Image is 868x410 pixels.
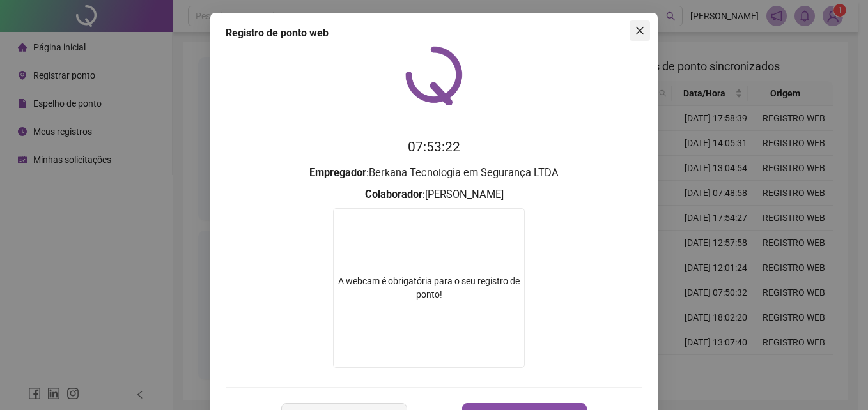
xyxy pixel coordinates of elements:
span: close [635,26,645,36]
strong: Empregador [309,167,366,179]
strong: Colaborador [365,188,422,201]
img: QRPoint [405,46,463,105]
div: A webcam é obrigatória para o seu registro de ponto! [333,208,525,368]
time: 07:53:22 [408,139,460,155]
h3: : Berkana Tecnologia em Segurança LTDA [226,165,642,181]
h3: : [PERSON_NAME] [226,186,642,203]
button: Close [630,20,650,41]
div: Registro de ponto web [226,26,642,41]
